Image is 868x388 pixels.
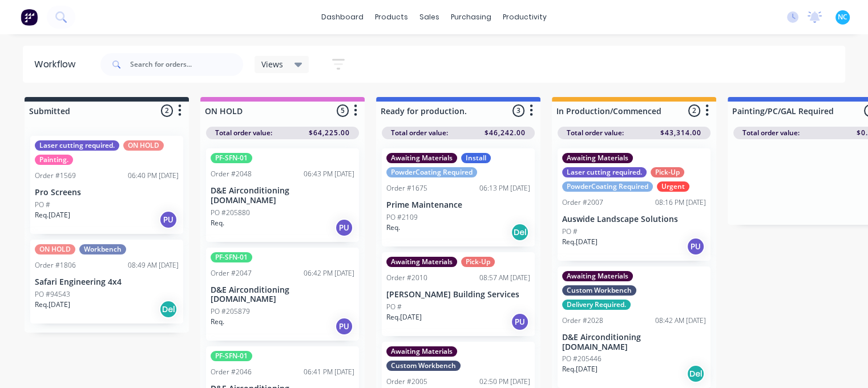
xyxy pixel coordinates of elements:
[445,9,497,26] div: purchasing
[461,257,495,267] div: Pick-Up
[123,140,164,151] div: ON HOLD
[660,128,701,138] span: $43,314.00
[386,200,530,210] p: Prime Maintenance
[211,252,252,262] div: PF-SFN-01
[651,167,684,177] div: Pick-Up
[386,183,427,193] div: Order #1675
[485,128,526,138] span: $46,242.00
[386,346,457,357] div: Awaiting Materials
[206,248,359,341] div: PF-SFN-01Order #204706:42 PM [DATE]D&E Airconditioning [DOMAIN_NAME]PO #205879Req.PU
[562,197,603,208] div: Order #2007
[655,316,706,326] div: 08:42 AM [DATE]
[261,58,283,70] span: Views
[215,128,272,138] span: Total order value:
[21,9,38,26] img: Factory
[159,211,177,229] div: PU
[211,153,252,163] div: PF-SFN-01
[838,12,847,22] span: NC
[562,237,597,247] p: Req. [DATE]
[461,153,491,163] div: Install
[35,277,179,287] p: Safari Engineering 4x4
[30,240,183,324] div: ON HOLDWorkbenchOrder #180608:49 AM [DATE]Safari Engineering 4x4PO #94543Req.[DATE]Del
[30,136,183,234] div: Laser cutting required.ON HOLDPainting.Order #156906:40 PM [DATE]Pro ScreensPO #Req.[DATE]PU
[35,188,179,197] p: Pro Screens
[497,9,552,26] div: productivity
[211,218,224,228] p: Req.
[386,312,422,322] p: Req. [DATE]
[79,244,126,254] div: Workbench
[211,351,252,361] div: PF-SFN-01
[35,244,75,254] div: ON HOLD
[211,317,224,327] p: Req.
[34,58,81,71] div: Workflow
[211,285,354,305] p: D&E Airconditioning [DOMAIN_NAME]
[35,200,50,210] p: PO #
[414,9,445,26] div: sales
[562,271,633,281] div: Awaiting Materials
[562,364,597,374] p: Req. [DATE]
[479,273,530,283] div: 08:57 AM [DATE]
[369,9,414,26] div: products
[335,219,353,237] div: PU
[567,128,624,138] span: Total order value:
[562,354,601,364] p: PO #205446
[479,183,530,193] div: 06:13 PM [DATE]
[386,212,418,223] p: PO #2109
[304,169,354,179] div: 06:43 PM [DATE]
[35,140,119,151] div: Laser cutting required.
[386,167,477,177] div: PowderCoating Required
[335,317,353,336] div: PU
[386,302,402,312] p: PO #
[386,257,457,267] div: Awaiting Materials
[386,290,530,300] p: [PERSON_NAME] Building Services
[562,333,706,352] p: D&E Airconditioning [DOMAIN_NAME]
[211,268,252,278] div: Order #2047
[391,128,448,138] span: Total order value:
[562,316,603,326] div: Order #2028
[742,128,800,138] span: Total order value:
[382,252,535,336] div: Awaiting MaterialsPick-UpOrder #201008:57 AM [DATE][PERSON_NAME] Building ServicesPO #Req.[DATE]PU
[128,171,179,181] div: 06:40 PM [DATE]
[511,313,529,331] div: PU
[35,155,73,165] div: Painting.
[562,285,636,296] div: Custom Workbench
[657,181,689,192] div: Urgent
[558,148,710,261] div: Awaiting MaterialsLaser cutting required.Pick-UpPowderCoating RequiredUrgentOrder #200708:16 PM [...
[211,169,252,179] div: Order #2048
[316,9,369,26] a: dashboard
[206,148,359,242] div: PF-SFN-01Order #204806:43 PM [DATE]D&E Airconditioning [DOMAIN_NAME]PO #205880Req.PU
[562,300,631,310] div: Delivery Required.
[130,53,243,76] input: Search for orders...
[511,223,529,241] div: Del
[35,171,76,181] div: Order #1569
[304,367,354,377] div: 06:41 PM [DATE]
[386,273,427,283] div: Order #2010
[304,268,354,278] div: 06:42 PM [DATE]
[687,237,705,256] div: PU
[562,167,647,177] div: Laser cutting required.
[562,181,653,192] div: PowderCoating Required
[386,377,427,387] div: Order #2005
[562,215,706,224] p: Auswide Landscape Solutions
[211,208,250,218] p: PO #205880
[562,227,578,237] p: PO #
[309,128,350,138] span: $64,225.00
[211,306,250,317] p: PO #205879
[655,197,706,208] div: 08:16 PM [DATE]
[386,223,400,233] p: Req.
[562,153,633,163] div: Awaiting Materials
[382,148,535,246] div: Awaiting MaterialsInstallPowderCoating RequiredOrder #167506:13 PM [DATE]Prime MaintenancePO #210...
[159,300,177,318] div: Del
[211,186,354,205] p: D&E Airconditioning [DOMAIN_NAME]
[35,289,70,300] p: PO #94543
[687,365,705,383] div: Del
[386,153,457,163] div: Awaiting Materials
[386,361,461,371] div: Custom Workbench
[35,260,76,270] div: Order #1806
[211,367,252,377] div: Order #2046
[479,377,530,387] div: 02:50 PM [DATE]
[35,300,70,310] p: Req. [DATE]
[128,260,179,270] div: 08:49 AM [DATE]
[35,210,70,220] p: Req. [DATE]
